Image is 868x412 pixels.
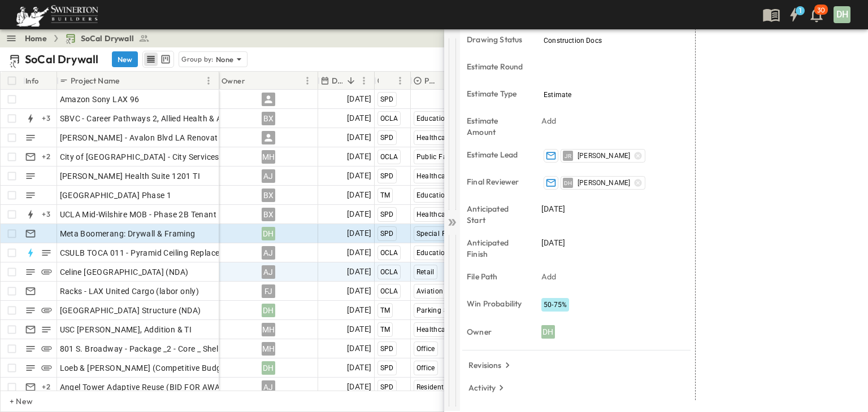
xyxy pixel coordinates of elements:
span: Healthcare [416,134,452,142]
p: Add [541,115,557,126]
p: Due Date [332,75,342,86]
span: [DATE] [347,284,371,297]
span: [PERSON_NAME] [578,151,630,160]
span: Healthcare [416,172,452,180]
span: [DATE] [347,380,371,393]
p: Add [541,271,557,282]
span: OCLA [380,287,398,295]
p: Group by: [181,54,214,65]
span: CSULB TOCA 011 - Pyramid Ceiling Replacement [60,247,239,258]
span: SPD [380,345,394,353]
p: Estimate Round [467,61,526,72]
a: Home [25,33,47,44]
button: Menu [301,74,314,87]
p: None [216,54,234,65]
div: DH [262,361,275,375]
span: Retail [416,268,435,276]
button: Activity [464,380,511,396]
span: USC [PERSON_NAME], Addition & TI [60,324,192,335]
span: [DATE] [347,361,371,374]
div: table view [142,51,174,68]
span: OCLA [380,268,398,276]
div: MH [262,323,275,336]
div: DH [541,325,555,339]
button: New [112,51,138,67]
span: Education [416,249,450,257]
button: Sort [248,74,260,87]
div: AJ [262,169,275,183]
span: SPD [380,172,394,180]
p: Anticipated Finish [467,237,526,260]
p: Activity [468,382,496,393]
div: DH [262,227,275,240]
span: Office [416,364,435,372]
span: TM [380,326,390,334]
div: AJ [262,380,275,394]
span: Celine [GEOGRAPHIC_DATA] (NDA) [60,266,189,278]
button: row view [144,52,158,66]
p: File Path [467,271,526,282]
span: Racks - LAX United Cargo (labor only) [60,286,199,297]
span: Parking Structure [416,306,474,314]
p: Win Probability [467,298,526,309]
span: [DATE] [347,112,371,125]
span: Construction Docs [544,37,602,45]
span: [DATE] [541,237,565,248]
button: Menu [393,74,407,87]
button: Sort [121,74,134,87]
div: MH [262,150,275,164]
span: OCLA [380,249,398,257]
p: + New [10,396,16,407]
span: [DATE] [347,227,371,240]
div: DH [834,6,850,23]
span: Residential [416,383,452,391]
div: Owner [222,65,245,97]
div: Info [25,65,39,97]
div: BX [262,112,275,125]
div: FJ [262,284,275,298]
div: Info [23,72,57,90]
img: 6c363589ada0b36f064d841b69d3a419a338230e66bb0a533688fa5cc3e9e735.png [14,3,101,27]
span: Education [416,115,450,122]
span: [DATE] [347,189,371,201]
div: MH [262,342,275,356]
p: Final Reviewer [467,176,526,187]
span: 50-75% [544,301,567,309]
span: UCLA Mid-Wilshire MOB - Phase 2B Tenant Improvements Floors 1-3 100% SD Budget [60,209,374,220]
span: SBVC - Career Pathways 2, Allied Health & Aeronautics Bldg's [60,113,285,124]
button: Sort [345,74,357,87]
span: City of [GEOGRAPHIC_DATA] - City Services Building [60,151,251,163]
span: [DATE] [541,203,565,214]
h6: 1 [799,6,801,15]
p: Anticipated Start [467,203,526,226]
span: [GEOGRAPHIC_DATA] Structure (NDA) [60,305,201,316]
span: OCLA [380,153,398,161]
span: [DATE] [347,265,371,278]
span: Education [416,191,450,199]
span: SPD [380,364,394,372]
span: Estimate [544,91,571,99]
p: Drawing Status [467,34,526,45]
span: Public Facility [416,153,463,161]
span: TM [380,306,390,314]
span: [PERSON_NAME] - Avalon Blvd LA Renovation and Addition [60,132,279,143]
span: SoCal Drywall [81,33,134,44]
span: Meta Boomerang: Drywall & Framing [60,228,196,239]
p: Project Name [71,75,119,86]
p: 30 [817,6,825,15]
span: SPD [380,211,394,218]
span: SPD [380,230,394,238]
span: [DATE] [347,93,371,106]
span: [DATE] [347,131,371,144]
span: [DATE] [347,246,371,259]
span: [PERSON_NAME] [578,178,630,187]
div: AJ [262,246,275,260]
div: Owner [219,72,318,90]
div: + 3 [40,112,53,125]
button: Sort [381,74,393,87]
span: SPD [380,95,394,103]
p: Primary Market [424,75,436,86]
div: AJ [262,265,275,279]
span: Office [416,345,435,353]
